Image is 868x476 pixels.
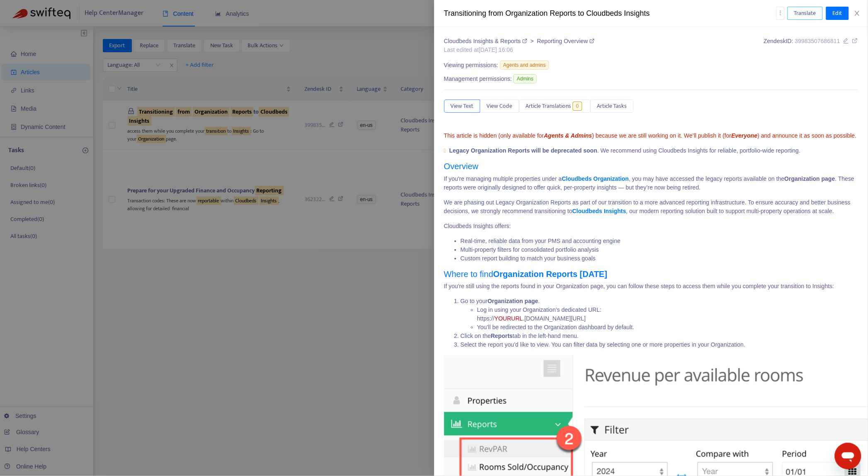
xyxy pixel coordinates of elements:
li: Click on the tab in the left-hand menu. [461,332,858,340]
span: 0 [573,102,582,111]
button: Translate [788,7,823,20]
span: Article Tasks [597,102,627,111]
li: Select the report you’d like to view. You can filter data by selecting one or more properties in ... [461,340,858,349]
a: Cloudbeds Insights [572,208,626,214]
strong: Organization page [488,298,538,304]
a: Cloudbeds Insights & Reports [444,38,529,44]
a: Reporting Overview [537,38,595,44]
span: Management permissions: [444,75,512,83]
span: Translate [794,9,816,18]
strong: Everyone [732,132,758,139]
span: Article Translations [526,102,571,111]
strong: Reports [491,333,513,339]
span: close [854,10,861,17]
li: Log in using your Organization’s dedicated URL: https:// .[DOMAIN_NAME][URL] [477,306,858,323]
div: Transitioning from Organization Reports to Cloudbeds Insights [444,8,776,19]
button: View Text [444,100,480,113]
strong: Organization Reports [DATE] [493,270,607,279]
span: Agents and admins [500,61,549,70]
button: more [776,7,785,20]
a: Where to findOrganization Reports [DATE] [444,270,608,279]
strong: Agents & Admins [544,132,592,139]
p: If you're still using the reports found in your Organization page, you can follow these steps to ... [444,282,858,291]
li: Go to your . [461,297,858,332]
div: > [444,37,595,46]
span: more [778,10,783,16]
p: . We recommend using Cloudbeds Insights for reliable, portfolio-wide reporting. [444,146,858,155]
span: 39983507686811 [795,38,840,44]
a: Overview [444,162,479,171]
button: Close [851,10,863,17]
li: You’ll be redirected to the Organization dashboard by default. [477,323,858,332]
iframe: Button to launch messaging window [835,443,861,469]
span: View Code [487,102,513,111]
span: YOURURL [495,315,523,322]
li: Multi-property filters for consolidated portfolio analysis [461,245,858,254]
button: Article Tasks [591,100,634,113]
button: Article Translations0 [519,100,591,113]
div: Last edited at [DATE] 16:06 [444,46,595,54]
li: Real-time, reliable data from your PMS and accounting engine [461,237,858,245]
p: If you're managing multiple properties under a , you may have accessed the legacy reports availab... [444,175,858,192]
li: Custom report building to match your business goals [461,254,858,263]
p: We are phasing out Legacy Organization Reports as part of our transition to a more advanced repor... [444,198,858,216]
span: View Text [451,102,474,111]
button: View Code [480,100,519,113]
strong: Legacy Organization Reports will be deprecated soon [449,147,597,154]
span: Admins [513,74,537,83]
p: Cloudbeds Insights offers: [444,222,858,231]
span: Viewing permissions: [444,61,498,70]
span: Edit [833,9,842,18]
strong: Organization page [785,175,835,182]
button: Edit [826,7,849,20]
a: Cloudbeds Organization [562,175,629,182]
span: This article is hidden (only available for ) because we are still working on it. We’ll publish it... [444,132,857,139]
div: Zendesk ID: [764,37,858,54]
